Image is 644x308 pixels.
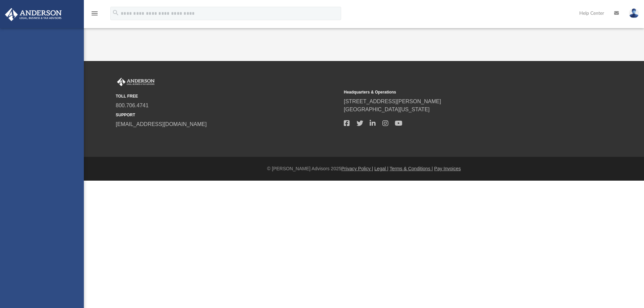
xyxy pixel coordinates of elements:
small: TOLL FREE [116,93,339,99]
a: 800.706.4741 [116,103,149,108]
a: [STREET_ADDRESS][PERSON_NAME] [344,99,441,104]
a: Privacy Policy | [341,166,373,171]
img: Anderson Advisors Platinum Portal [3,8,64,21]
a: Pay Invoices [434,166,461,171]
img: Anderson Advisors Platinum Portal [116,78,156,86]
a: [EMAIL_ADDRESS][DOMAIN_NAME] [116,121,207,127]
a: [GEOGRAPHIC_DATA][US_STATE] [344,107,430,112]
a: menu [91,13,99,17]
a: Terms & Conditions | [390,166,433,171]
i: menu [91,9,99,17]
small: Headquarters & Operations [344,89,567,95]
img: User Pic [629,8,639,18]
a: Legal | [374,166,388,171]
i: search [112,9,119,16]
div: © [PERSON_NAME] Advisors 2025 [84,165,644,172]
small: SUPPORT [116,112,339,118]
